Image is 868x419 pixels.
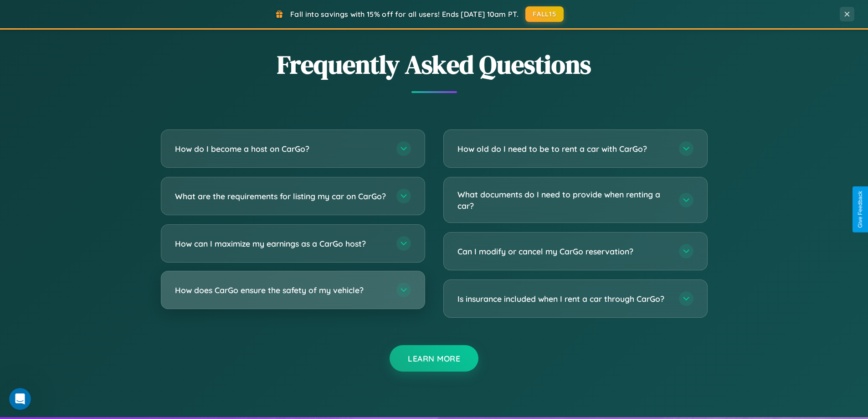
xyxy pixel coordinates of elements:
[175,191,387,202] h3: What are the requirements for listing my car on CarGo?
[457,293,670,305] h3: Is insurance included when I rent a car through CarGo?
[175,285,387,296] h3: How does CarGo ensure the safety of my vehicle?
[175,238,387,249] h3: How can I maximize my earnings as a CarGo host?
[525,6,564,22] button: FALL15
[457,246,670,257] h3: Can I modify or cancel my CarGo reservation?
[457,143,670,155] h3: How old do I need to be to rent a car with CarGo?
[175,143,387,155] h3: How do I become a host on CarGo?
[161,47,708,82] h2: Frequently Asked Questions
[390,345,478,372] button: Learn More
[857,191,863,228] div: Give Feedback
[290,10,519,19] span: Fall into savings with 15% off for all users! Ends [DATE] 10am PT.
[457,189,670,211] h3: What documents do I need to provide when renting a car?
[9,388,31,410] iframe: Intercom live chat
